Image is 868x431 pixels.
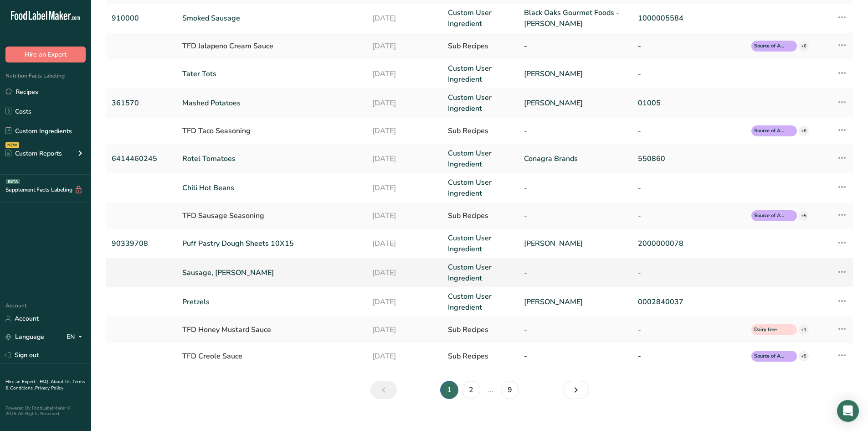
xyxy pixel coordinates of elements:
a: - [638,182,741,193]
a: 1000005584 [638,13,741,24]
span: Source of Antioxidants [754,42,786,50]
div: Sub Recipes [448,324,513,335]
a: Custom User Ingredient [448,7,513,29]
div: EN [67,332,86,343]
a: 910000 [112,13,171,24]
div: +5 [799,351,809,361]
a: Terms & Conditions . [5,379,85,391]
div: - [524,351,627,362]
div: TFD Jalapeno Cream Sauce [182,41,361,52]
div: TFD Creole Sauce [182,351,361,362]
a: Mashed Potatoes [182,98,361,109]
a: [PERSON_NAME] [524,296,627,307]
div: Sub Recipes [448,125,513,136]
span: Source of Antioxidants [754,212,786,220]
a: [DATE] [372,98,437,109]
div: +6 [799,41,809,51]
a: [PERSON_NAME] [524,98,627,109]
div: Open Intercom Messenger [837,400,859,422]
a: - [524,267,627,278]
a: [DATE] [372,238,437,249]
a: [PERSON_NAME] [524,238,627,249]
a: - [524,182,627,193]
a: 90339708 [112,238,171,249]
a: Black Oaks Gourmet Foods - [PERSON_NAME] [524,7,627,29]
div: Powered By FoodLabelMaker © 2025 All Rights Reserved [5,405,86,416]
div: - [638,351,741,362]
a: 01005 [638,98,741,109]
a: 0002840037 [638,296,741,307]
a: Rotel Tomatoes [182,153,361,164]
a: Sausage, [PERSON_NAME] [182,267,361,278]
div: - [524,125,627,136]
a: Page 2. [462,381,480,399]
a: Previous [370,381,397,399]
div: Sub Recipes [448,210,513,221]
div: - [638,41,741,52]
a: About Us . [51,379,72,385]
a: Privacy Policy [35,385,63,391]
div: Custom Reports [5,149,62,158]
div: [DATE] [372,351,437,362]
a: Conagra Brands [524,153,627,164]
button: Hire an Expert [5,47,86,62]
div: [DATE] [372,324,437,335]
span: Dairy free [754,326,786,334]
a: Tater Tots [182,68,361,79]
div: [DATE] [372,210,437,221]
div: - [638,324,741,335]
a: Custom User Ingredient [448,291,513,313]
a: Chili Hot Beans [182,182,361,193]
div: TFD Sausage Seasoning [182,210,361,221]
div: +1 [799,325,809,335]
a: - [638,68,741,79]
div: +6 [799,126,809,136]
a: Next [563,381,589,399]
div: - [524,210,627,221]
a: 361570 [112,98,171,109]
div: - [638,210,741,221]
div: BETA [6,179,20,184]
a: [DATE] [372,13,437,24]
div: NEW [5,142,19,148]
a: [DATE] [372,296,437,307]
div: - [524,324,627,335]
a: - [638,267,741,278]
a: [DATE] [372,182,437,193]
a: Smoked Sausage [182,13,361,24]
a: Pretzels [182,296,361,307]
a: [DATE] [372,68,437,79]
a: Custom User Ingredient [448,177,513,199]
a: [DATE] [372,153,437,164]
a: Puff Pastry Dough Sheets 10X15 [182,238,361,249]
span: Source of Antioxidants [754,353,786,360]
div: [DATE] [372,125,437,136]
a: Custom User Ingredient [448,233,513,254]
a: Custom User Ingredient [448,63,513,85]
div: Sub Recipes [448,351,513,362]
a: 550860 [638,153,741,164]
div: TFD Honey Mustard Sauce [182,324,361,335]
a: Hire an Expert . [5,379,38,385]
a: 2000000078 [638,238,741,249]
div: Sub Recipes [448,41,513,52]
a: Language [5,329,44,345]
a: FAQ . [40,379,51,385]
div: - [638,125,741,136]
div: - [524,41,627,52]
a: Custom User Ingredient [448,92,513,114]
a: Custom User Ingredient [448,262,513,284]
div: [DATE] [372,41,437,52]
div: +5 [799,211,809,221]
div: TFD Taco Seasoning [182,125,361,136]
a: [DATE] [372,267,437,278]
a: 6414460245 [112,153,171,164]
span: Source of Antioxidants [754,127,786,135]
a: Page 9. [501,381,519,399]
a: Custom User Ingredient [448,148,513,170]
a: [PERSON_NAME] [524,68,627,79]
